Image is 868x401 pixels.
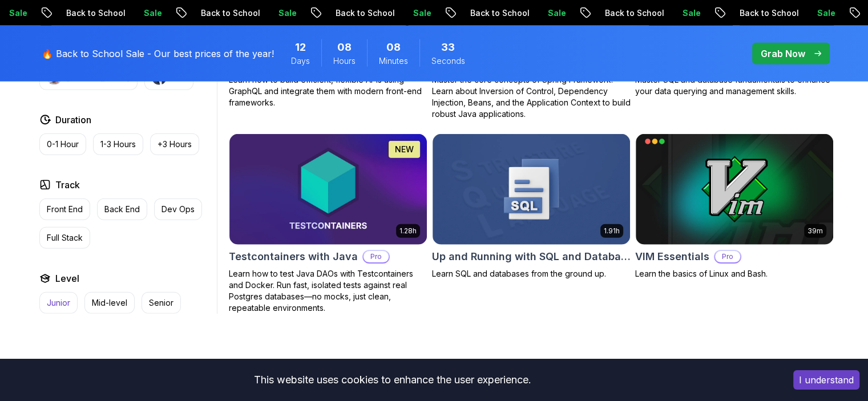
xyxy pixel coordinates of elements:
[386,39,401,55] span: 8 Minutes
[333,55,356,67] span: Hours
[104,204,140,215] p: Back End
[433,134,630,245] img: Up and Running with SQL and Databases card
[229,268,427,314] p: Learn how to test Java DAOs with Testcontainers and Docker. Run fast, isolated tests against real...
[793,370,859,390] button: Accept cookies
[55,178,80,192] h2: Track
[55,113,91,127] h2: Duration
[229,133,427,314] a: Testcontainers with Java card1.28hNEWTestcontainers with JavaProLearn how to test Java DAOs with ...
[604,226,620,236] p: 1.91h
[399,226,417,236] p: 1.28h
[150,133,199,155] button: +3 Hours
[84,292,135,314] button: Mid-level
[364,251,389,262] p: Pro
[229,74,427,108] p: Learn how to build efficient, flexible APIs using GraphQL and integrate them with modern front-en...
[39,227,90,249] button: Full Stack
[395,144,414,155] p: NEW
[39,199,90,220] button: Front End
[9,367,776,392] div: This website uses cookies to enhance the user experience.
[92,297,127,309] p: Mid-level
[229,249,358,265] h2: Testcontainers with Java
[715,251,740,262] p: Pro
[761,47,805,60] p: Grab Now
[55,272,79,285] h2: Level
[149,297,173,309] p: Senior
[441,39,455,55] span: 33 Seconds
[432,74,631,120] p: Master the core concepts of Spring Framework. Learn about Inversion of Control, Dependency Inject...
[379,55,408,67] span: Minutes
[432,268,631,280] p: Learn SQL and databases from the ground up.
[635,133,834,280] a: VIM Essentials card39mVIM EssentialsProLearn the basics of Linux and Bash.
[461,7,539,19] p: Back to School
[673,7,710,19] p: Sale
[295,39,306,55] span: 12 Days
[39,133,86,155] button: 0-1 Hour
[97,199,147,220] button: Back End
[93,133,143,155] button: 1-3 Hours
[431,55,465,67] span: Seconds
[42,47,274,60] p: 🔥 Back to School Sale - Our best prices of the year!
[635,74,834,97] p: Master SQL and database fundamentals to enhance your data querying and management skills.
[47,297,70,309] p: Junior
[808,226,823,236] p: 39m
[47,139,79,150] p: 0-1 Hour
[154,199,202,220] button: Dev Ops
[636,134,833,245] img: VIM Essentials card
[808,7,845,19] p: Sale
[269,7,306,19] p: Sale
[135,7,171,19] p: Sale
[158,139,192,150] p: +3 Hours
[635,268,834,280] p: Learn the basics of Linux and Bash.
[192,7,269,19] p: Back to School
[432,133,631,280] a: Up and Running with SQL and Databases card1.91hUp and Running with SQL and DatabasesLearn SQL and...
[229,134,427,245] img: Testcontainers with Java card
[432,249,631,265] h2: Up and Running with SQL and Databases
[404,7,441,19] p: Sale
[730,7,808,19] p: Back to School
[596,7,673,19] p: Back to School
[162,204,195,215] p: Dev Ops
[635,249,709,265] h2: VIM Essentials
[142,292,181,314] button: Senior
[326,7,404,19] p: Back to School
[539,7,575,19] p: Sale
[100,139,136,150] p: 1-3 Hours
[47,232,83,244] p: Full Stack
[337,39,352,55] span: 8 Hours
[291,55,310,67] span: Days
[57,7,135,19] p: Back to School
[47,204,83,215] p: Front End
[39,292,78,314] button: Junior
